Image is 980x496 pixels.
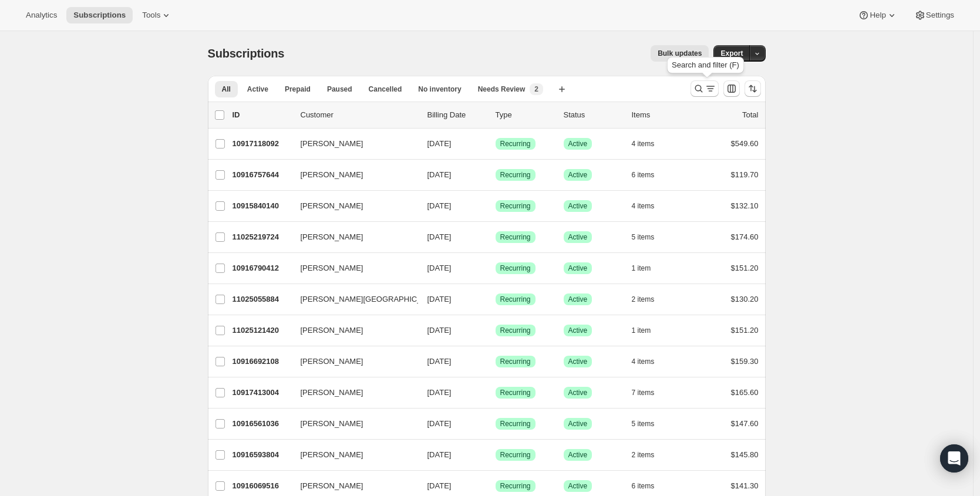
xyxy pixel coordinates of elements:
[632,291,668,308] button: 2 items
[427,170,452,179] span: [DATE]
[294,352,411,371] button: [PERSON_NAME]
[632,170,655,180] span: 6 items
[926,11,954,20] span: Settings
[568,326,588,335] span: Active
[478,85,526,94] span: Needs Review
[632,139,655,149] span: 4 items
[301,449,363,461] span: [PERSON_NAME]
[731,264,759,272] span: $151.20
[632,232,655,242] span: 5 items
[233,138,291,150] p: 10917118092
[66,7,133,23] button: Subscriptions
[233,260,759,276] div: 10916790412[PERSON_NAME][DATE]SuccessRecurringSuccessActive1 item$151.20
[500,264,531,273] span: Recurring
[742,109,758,121] p: Total
[301,356,363,367] span: [PERSON_NAME]
[731,201,759,210] span: $132.10
[500,481,531,491] span: Recurring
[568,264,588,273] span: Active
[907,7,961,23] button: Settings
[233,231,291,243] p: 11025219724
[723,80,740,97] button: Customize table column order and visibility
[731,481,759,490] span: $141.30
[247,85,268,94] span: Active
[233,325,291,336] p: 11025121420
[568,450,588,460] span: Active
[233,387,291,399] p: 10917413004
[233,478,759,494] div: 10916069516[PERSON_NAME][DATE]SuccessRecurringSuccessActive6 items$141.30
[294,383,411,402] button: [PERSON_NAME]
[427,481,452,490] span: [DATE]
[568,170,588,180] span: Active
[745,80,761,97] button: Sort the results
[301,200,363,212] span: [PERSON_NAME]
[369,85,402,94] span: Cancelled
[632,322,664,339] button: 1 item
[233,418,291,430] p: 10916561036
[327,85,352,94] span: Paused
[222,85,231,94] span: All
[73,11,126,20] span: Subscriptions
[301,480,363,492] span: [PERSON_NAME]
[142,11,160,20] span: Tools
[427,450,452,459] span: [DATE]
[731,357,759,366] span: $159.30
[632,357,655,366] span: 4 items
[19,7,64,23] button: Analytics
[632,326,651,335] span: 1 item
[731,326,759,335] span: $151.20
[294,414,411,433] button: [PERSON_NAME]
[427,326,452,335] span: [DATE]
[233,198,759,214] div: 10915840140[PERSON_NAME][DATE]SuccessRecurringSuccessActive4 items$132.10
[427,419,452,428] span: [DATE]
[658,49,702,58] span: Bulk updates
[233,200,291,212] p: 10915840140
[731,388,759,397] span: $165.60
[233,356,291,367] p: 10916692108
[427,357,452,366] span: [DATE]
[301,169,363,181] span: [PERSON_NAME]
[632,450,655,460] span: 2 items
[500,295,531,304] span: Recurring
[632,478,668,494] button: 6 items
[294,321,411,340] button: [PERSON_NAME]
[870,11,885,20] span: Help
[500,357,531,366] span: Recurring
[632,388,655,397] span: 7 items
[301,109,418,121] p: Customer
[632,416,668,432] button: 5 items
[301,262,363,274] span: [PERSON_NAME]
[731,170,759,179] span: $119.70
[632,260,664,276] button: 1 item
[500,388,531,397] span: Recurring
[233,353,759,370] div: 10916692108[PERSON_NAME][DATE]SuccessRecurringSuccessActive4 items$159.30
[233,293,291,305] p: 11025055884
[731,295,759,303] span: $130.20
[568,201,588,211] span: Active
[233,449,291,461] p: 10916593804
[427,232,452,241] span: [DATE]
[233,167,759,183] div: 10916757644[PERSON_NAME][DATE]SuccessRecurringSuccessActive6 items$119.70
[691,80,719,97] button: Search and filter results
[427,201,452,210] span: [DATE]
[500,139,531,149] span: Recurring
[632,353,668,370] button: 4 items
[632,447,668,463] button: 2 items
[294,228,411,247] button: [PERSON_NAME]
[731,232,759,241] span: $174.60
[427,295,452,303] span: [DATE]
[632,136,668,152] button: 4 items
[500,450,531,460] span: Recurring
[294,134,411,153] button: [PERSON_NAME]
[233,447,759,463] div: 10916593804[PERSON_NAME][DATE]SuccessRecurringSuccessActive2 items$145.80
[851,7,904,23] button: Help
[632,419,655,428] span: 5 items
[233,416,759,432] div: 10916561036[PERSON_NAME][DATE]SuccessRecurringSuccessActive5 items$147.60
[301,138,363,150] span: [PERSON_NAME]
[564,109,622,121] p: Status
[427,139,452,148] span: [DATE]
[632,198,668,214] button: 4 items
[568,295,588,304] span: Active
[731,419,759,428] span: $147.60
[135,7,179,23] button: Tools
